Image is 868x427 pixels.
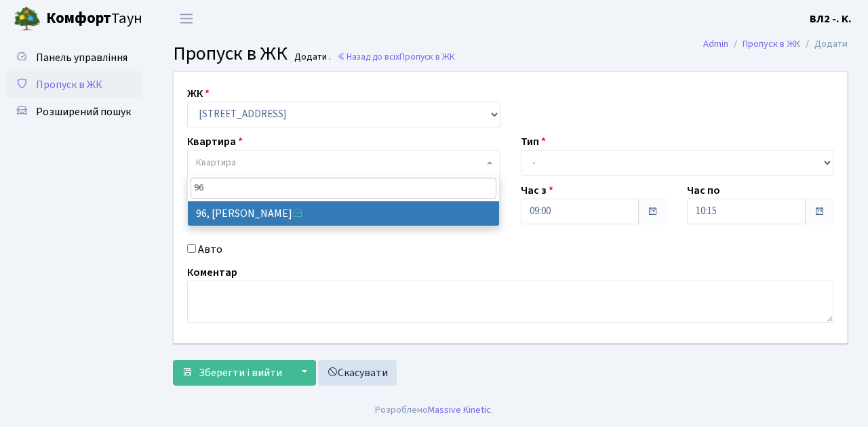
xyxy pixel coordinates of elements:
[187,85,210,102] label: ЖК
[810,12,852,26] b: ВЛ2 -. К.
[46,7,142,30] span: Таун
[683,30,868,58] nav: breadcrumb
[36,104,131,119] span: Розширений пошук
[687,182,720,199] label: Час по
[521,182,553,199] label: Час з
[375,403,493,418] div: Розроблено .
[703,37,728,51] a: Admin
[46,7,111,29] b: Комфорт
[199,365,282,380] span: Зберегти і вийти
[318,360,397,386] a: Скасувати
[428,403,491,417] a: Massive Kinetic
[187,264,237,281] label: Коментар
[188,201,500,226] li: 96, [PERSON_NAME]
[198,241,222,258] label: Авто
[170,7,203,30] button: Переключити навігацію
[196,156,236,169] span: Квартира
[521,134,546,150] label: Тип
[399,50,455,63] span: Пропуск в ЖК
[187,134,243,150] label: Квартира
[173,40,288,67] span: Пропуск в ЖК
[810,11,852,27] a: ВЛ2 -. К.
[14,5,41,33] img: logo.png
[292,52,331,63] small: Додати .
[7,98,142,125] a: Розширений пошук
[173,360,291,386] button: Зберегти і вийти
[36,77,102,92] span: Пропуск в ЖК
[7,71,142,98] a: Пропуск в ЖК
[800,37,848,52] li: Додати
[7,44,142,71] a: Панель управління
[743,37,800,51] a: Пропуск в ЖК
[36,50,127,65] span: Панель управління
[337,50,455,63] a: Назад до всіхПропуск в ЖК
